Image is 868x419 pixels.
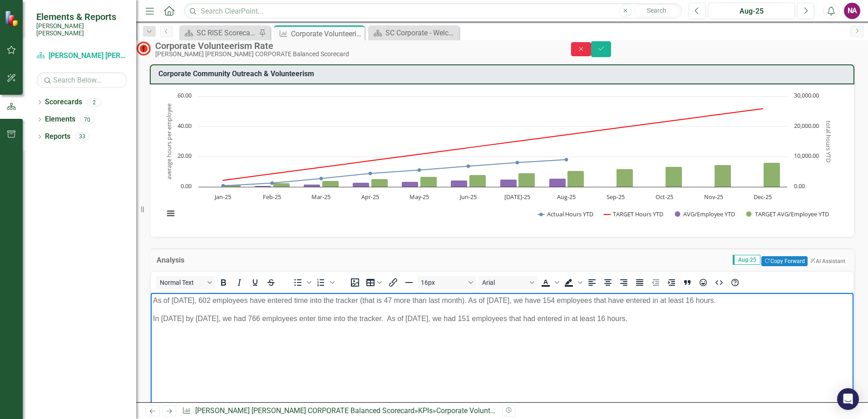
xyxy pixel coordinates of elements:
[837,388,859,410] div: Open Intercom Messenger
[794,182,805,190] text: 0.00
[704,193,723,201] text: Nov-25
[290,276,313,289] div: Bullet list
[402,181,419,187] path: May-25, 3.43188854. AVG/Employee YTD.
[322,180,339,187] path: Mar-25, 4. TARGET AVG/Employee YTD.
[409,193,429,201] text: May-25
[600,276,616,289] button: Align center
[844,3,860,19] button: NA
[157,256,291,264] h3: Analysis
[363,276,385,289] button: Table
[504,193,530,201] text: [DATE]-25
[80,116,94,123] div: 70
[182,27,256,39] a: SC RISE Scorecard - Welcome to ClearPoint
[467,165,470,168] path: Jun-25, 6,816.5. Actual Hours YTD.
[158,70,849,78] h3: Corporate Community Outreach & Volunteerism
[45,132,70,142] a: Reports
[184,3,682,19] input: Search ClearPoint...
[181,182,192,190] text: 0.00
[632,276,647,289] button: Justify
[347,276,363,289] button: Insert image
[733,255,760,265] span: Aug-25
[538,276,561,289] div: Text color Black
[222,184,225,188] path: Jan-25, 369.5. Actual Hours YTD.
[165,103,173,180] text: average hours per employee
[311,193,330,201] text: Mar-25
[420,176,437,187] path: May-25, 6.7. TARGET AVG/Employee YTD.
[385,276,401,289] button: Insert/edit link
[353,182,370,187] path: Apr-25, 2.74179567. AVG/Employee YTD.
[36,11,127,22] span: Elements & Reports
[417,276,476,289] button: Font size 16px
[159,92,845,228] div: Chart. Highcharts interactive chart.
[794,91,819,99] text: 30,000.00
[178,91,192,99] text: 60.00
[436,406,528,415] div: Corporate Volunteerism Rate
[565,158,568,161] path: Aug-25, 9,015.5. Actual Hours YTD.
[36,22,127,37] small: [PERSON_NAME] [PERSON_NAME]
[418,168,421,172] path: May-25, 5,542.5. Actual Hours YTD.
[761,256,807,266] button: Copy Forward
[549,178,566,187] path: Aug-25, 5.58235294. AVG/Employee YTD.
[206,186,222,187] path: Jan-25, 0.22879257. AVG/Employee YTD.
[320,177,323,180] path: Mar-25, 2,743.5. Actual Hours YTD.
[232,276,247,289] button: Italic
[247,276,263,289] button: Underline
[313,276,336,289] div: Numbered list
[584,276,600,289] button: Align left
[538,210,594,218] button: Show Actual Hours YTD
[567,171,584,187] path: Aug-25, 10.7. TARGET AVG/Employee YTD.
[482,279,527,286] span: Arial
[794,122,819,130] text: 20,000.00
[216,276,231,289] button: Bold
[159,92,838,228] svg: Interactive chart
[478,276,538,289] button: Font Arial
[518,173,535,187] path: Jul-25, 9.3. TARGET AVG/Employee YTD.
[607,193,625,201] text: Sep-25
[451,180,468,187] path: Jun-25, 4.22074303. AVG/Employee YTD.
[136,41,151,56] img: Below MIN Target
[164,207,177,220] button: View chart menu, Chart
[197,27,256,39] div: SC RISE Scorecard - Welcome to ClearPoint
[664,276,679,289] button: Increase indent
[155,51,553,58] div: [PERSON_NAME] [PERSON_NAME] CORPORATE Balanced Scorecard
[45,114,75,125] a: Elements
[156,276,215,289] button: Block Normal Text
[711,6,792,17] div: Aug-25
[675,210,735,218] button: Show AVG/Employee YTD
[516,161,519,165] path: Jul-25, 8,015. Actual Hours YTD.
[195,406,414,415] a: [PERSON_NAME] [PERSON_NAME] CORPORATE Balanced Scorecard
[5,10,20,26] img: ClearPoint Strategy
[557,193,576,201] text: Aug-25
[421,279,465,286] span: 16px
[263,193,281,201] text: Feb-25
[371,179,388,187] path: Apr-25, 5.3. TARGET AVG/Employee YTD.
[764,162,780,187] path: Dec-25, 16. TARGET AVG/Employee YTD.
[680,276,695,289] button: Blockquote
[808,257,848,266] button: AI Assistant
[604,210,664,218] button: Show TARGET Hours YTD
[304,184,321,187] path: Mar-25, 1.69876161. AVG/Employee YTD.
[500,179,517,187] path: Jul-25, 4.9628483. AVG/Employee YTD.
[361,193,379,201] text: Apr-25
[794,151,819,160] text: 10,000.00
[746,210,830,218] button: Show TARGET AVG/Employee YTD
[224,162,780,187] g: TARGET AVG/Employee YTD, series 4 of 4. Bar series with 12 bars. Y axis, average hours per employee.
[616,169,633,187] path: Sep-25, 12. TARGET AVG/Employee YTD.
[401,276,417,289] button: Horizontal line
[369,171,372,175] path: Apr-25, 4,428. Actual Hours YTD.
[370,27,457,39] a: SC Corporate - Welcome to ClearPoint
[418,406,433,415] a: KPIs
[648,276,663,289] button: Decrease indent
[708,3,795,19] button: Aug-25
[36,51,127,61] a: [PERSON_NAME] [PERSON_NAME] CORPORATE Balanced Scorecard
[263,276,279,289] button: Strikethrough
[178,122,192,130] text: 40.00
[87,98,101,106] div: 2
[36,72,127,88] input: Search Below...
[182,406,495,416] div: » »
[754,193,772,201] text: Dec-25
[459,193,477,201] text: Jun-25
